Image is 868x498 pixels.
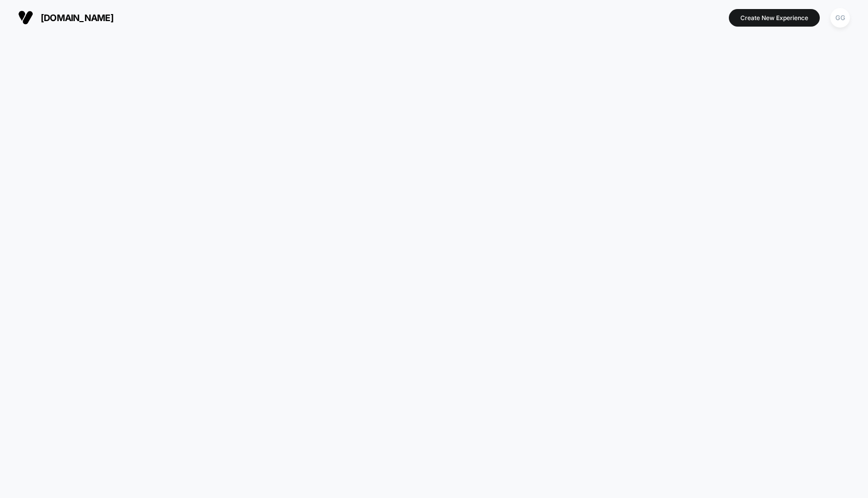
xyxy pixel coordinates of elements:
span: [DOMAIN_NAME] [41,13,114,23]
button: GG [827,8,853,28]
button: Create New Experience [729,9,820,27]
div: GG [830,8,850,28]
button: [DOMAIN_NAME] [15,10,117,26]
img: Visually logo [18,10,33,25]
